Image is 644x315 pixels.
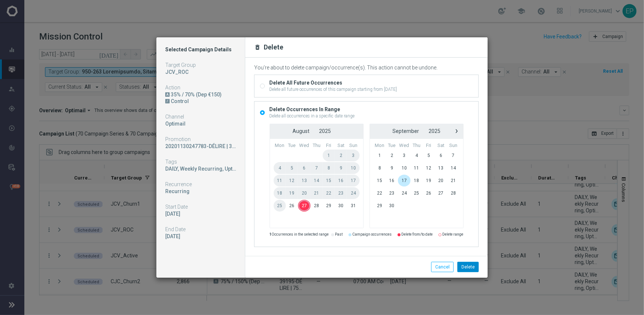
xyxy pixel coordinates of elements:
button: 2025 [424,126,445,136]
span: 12 [286,175,298,186]
span: 2025 [319,128,331,134]
th: weekday [298,143,311,149]
div: Tags [165,158,236,165]
label: Delete range [443,232,464,238]
span: 7 [447,150,459,161]
button: Cancel [431,262,454,272]
th: weekday [274,143,286,149]
span: 8 [374,162,386,174]
div: End Date [165,226,236,233]
span: 20 [435,175,447,186]
span: 28 [311,200,323,212]
span: 23 [386,187,398,199]
span: 27 [298,200,311,212]
th: weekday [386,143,398,149]
span: 14 [311,175,323,186]
span: 9 [386,162,398,174]
button: August [288,126,314,136]
th: weekday [347,143,359,149]
span: 6 [298,162,311,174]
span: 5 [286,162,298,174]
span: 5 [423,150,435,161]
bs-daterangepicker-inline-container: calendar [270,124,464,228]
div: Delete Occurrences In Range [269,106,354,113]
span: 25 [274,200,286,212]
span: 9 [335,162,347,174]
span: 11 [411,162,423,174]
span: 3 [398,150,411,161]
span: 1 [374,150,386,161]
span: 21 [447,175,459,186]
span: 2 [335,150,347,161]
div: Recurrence [165,181,236,188]
label: Delete from/to date [402,232,433,238]
button: Delete [457,262,479,272]
th: weekday [335,143,347,149]
span: 13 [435,162,447,174]
span: 30 [386,200,398,212]
div: A [165,92,170,97]
span: 17 [398,175,411,186]
div: Recurring [165,188,236,195]
label: Occurrences in the selected range [270,232,329,238]
span: 6 [435,150,447,161]
span: 2025 [429,128,440,134]
span: 21 [311,187,323,199]
span: 23 [335,187,347,199]
div: 06 Aug 2025, Wednesday [165,210,236,217]
i: delete_forever [254,44,261,51]
div: Start Date [165,203,236,210]
span: 10 [347,162,359,174]
div: Control [171,98,236,105]
span: 19 [286,187,298,199]
label: Campaign occurrences [353,232,392,238]
div: Action [165,84,236,91]
span: 31 [347,200,359,212]
div: Promotion [165,136,236,143]
span: September [392,128,419,134]
span: 22 [323,187,335,199]
span: 1 [323,150,335,161]
div: 35% / 70% (Dep €150) [165,91,236,98]
span: 16 [335,175,347,186]
th: weekday [423,143,435,149]
span: 18 [274,187,286,199]
bs-datepicker-navigation-view: ​ ​ ​ [371,126,462,136]
div: Target Group [165,62,236,68]
span: 17 [347,175,359,186]
th: weekday [323,143,335,149]
span: 24 [347,187,359,199]
button: › [452,126,462,136]
span: 2 [386,150,398,161]
span: 20 [298,187,311,199]
span: 16 [386,175,398,186]
th: weekday [411,143,423,149]
span: 28 [447,187,459,199]
span: 8 [323,162,335,174]
span: 10 [398,162,411,174]
th: weekday [447,143,459,149]
div: Delete all future occurrences of this campaign starting from [DATE] [269,86,397,93]
th: weekday [286,143,298,149]
span: August [292,128,309,134]
span: 19 [423,175,435,186]
div: DAILY, Weekly Recurring, Upto $500 [165,165,236,172]
span: 29 [323,200,335,212]
span: 15 [323,175,335,186]
span: 7 [311,162,323,174]
span: 13 [298,175,311,186]
span: 18 [411,175,423,186]
h2: Delete [264,43,283,52]
span: 14 [447,162,459,174]
h1: Selected Campaign Details [165,46,236,53]
div: 20201130247783-DÉLIRE | 35%, 20201130247823-DÉLIRE | 70% (Dép €150+) [165,143,236,150]
div: JCV_ROC [165,69,236,75]
span: 29 [374,200,386,212]
strong: 1 [270,232,272,236]
div: 35% / 70% (Dep €150) [171,91,236,98]
span: 15 [374,175,386,186]
span: 4 [411,150,423,161]
div: / [165,99,170,103]
div: Channel [165,113,236,120]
